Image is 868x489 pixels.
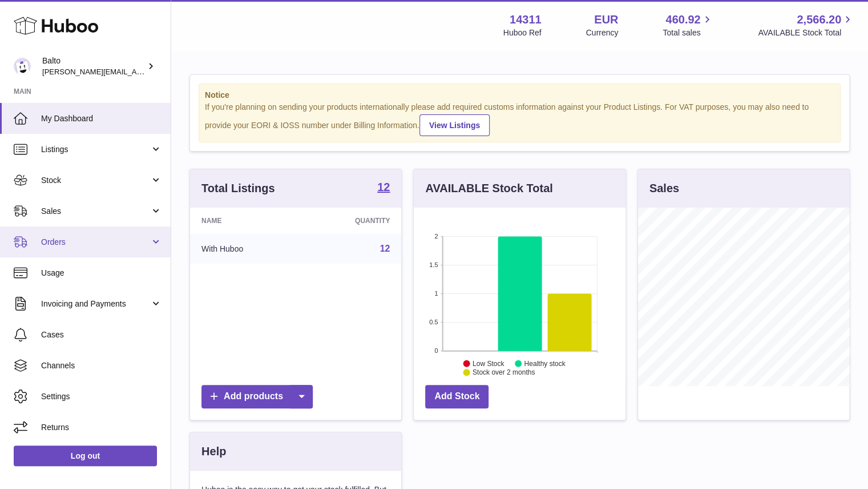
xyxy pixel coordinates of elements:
[41,268,162,279] span: Usage
[435,233,438,240] text: 2
[425,181,552,196] h3: AVAILABLE Stock Total
[510,12,542,27] strong: 14311
[586,27,619,38] div: Currency
[190,208,301,234] th: Name
[201,385,313,408] a: Add products
[41,391,162,402] span: Settings
[14,446,157,466] a: Log out
[797,12,841,27] span: 2,566.20
[41,206,150,217] span: Sales
[524,359,566,367] text: Healthy stock
[758,27,854,38] span: AVAILABLE Stock Total
[503,27,542,38] div: Huboo Ref
[41,329,162,340] span: Cases
[41,237,150,248] span: Orders
[663,12,713,38] a: 460.92 Total sales
[473,368,535,376] text: Stock over 2 months
[301,208,401,234] th: Quantity
[430,261,438,268] text: 1.5
[663,27,713,38] span: Total sales
[42,55,145,77] div: Balto
[435,347,438,354] text: 0
[41,360,162,371] span: Channels
[665,12,700,27] span: 460.92
[377,181,390,195] a: 12
[425,385,488,408] a: Add Stock
[473,359,504,367] text: Low Stock
[42,67,229,76] span: [PERSON_NAME][EMAIL_ADDRESS][DOMAIN_NAME]
[190,234,301,264] td: With Huboo
[41,113,162,124] span: My Dashboard
[594,12,618,27] strong: EUR
[205,102,834,136] div: If you're planning on sending your products internationally please add required customs informati...
[41,175,150,186] span: Stock
[419,114,490,136] a: View Listings
[649,181,679,196] h3: Sales
[14,58,31,75] img: dani@balto.fr
[41,144,150,155] span: Listings
[41,422,162,433] span: Returns
[205,90,834,101] strong: Notice
[435,290,438,297] text: 1
[758,12,854,38] a: 2,566.20 AVAILABLE Stock Total
[41,299,150,309] span: Invoicing and Payments
[201,444,226,459] h3: Help
[201,181,275,196] h3: Total Listings
[430,319,438,325] text: 0.5
[380,244,390,253] a: 12
[377,181,390,193] strong: 12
